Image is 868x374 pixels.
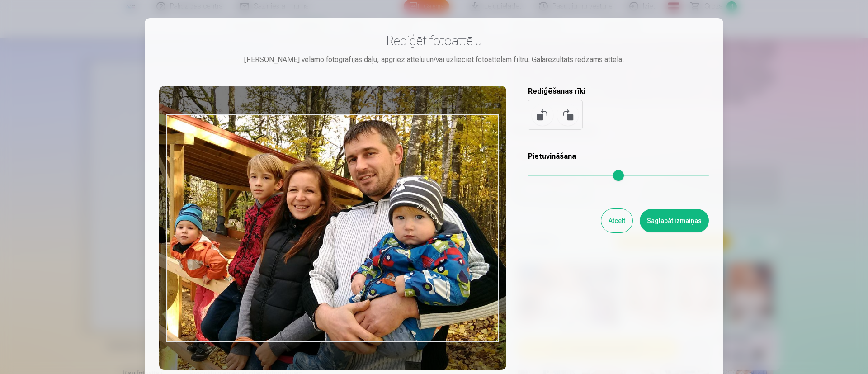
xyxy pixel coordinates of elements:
div: [PERSON_NAME] vēlamo fotogrāfijas daļu, apgriez attēlu un/vai uzlieciet fotoattēlam filtru. Galar... [159,54,709,65]
button: Saglabāt izmaiņas [640,209,709,232]
button: Atcelt [601,209,632,232]
h3: Rediģēt fotoattēlu [159,33,709,49]
h5: Rediģēšanas rīki [528,86,709,97]
h5: Pietuvināšana [528,151,709,162]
